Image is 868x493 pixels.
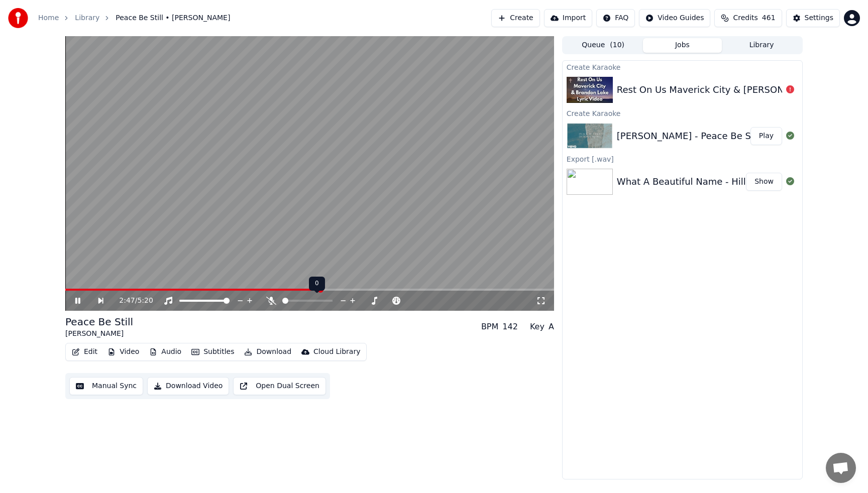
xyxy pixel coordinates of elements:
[722,38,801,53] button: Library
[313,347,360,357] div: Cloud Library
[610,40,624,50] span: ( 10 )
[544,9,592,27] button: Import
[826,453,856,483] div: Open chat
[233,377,326,395] button: Open Dual Screen
[147,377,229,395] button: Download Video
[75,13,99,23] a: Library
[750,127,782,145] button: Play
[240,345,295,359] button: Download
[617,175,865,189] div: What A Beautiful Name - Hillsong Worship - Lyric Video
[805,13,833,23] div: Settings
[68,345,101,359] button: Edit
[145,345,185,359] button: Audio
[762,13,776,23] span: 461
[786,9,840,27] button: Settings
[65,315,133,329] div: Peace Be Still
[714,9,782,27] button: Credits461
[38,13,59,23] a: Home
[8,8,28,28] img: youka
[119,296,143,306] div: /
[187,345,238,359] button: Subtitles
[530,321,545,333] div: Key
[119,296,135,306] span: 2:47
[137,296,153,306] span: 5:20
[309,277,325,291] div: 0
[563,107,802,119] div: Create Karaoke
[617,83,847,97] div: Rest On Us Maverick City & [PERSON_NAME] Lyrics
[733,13,757,23] span: Credits
[103,345,143,359] button: Video
[596,9,635,27] button: FAQ
[617,129,762,143] div: [PERSON_NAME] - Peace Be Still
[639,9,710,27] button: Video Guides
[549,321,554,333] div: A
[563,61,802,73] div: Create Karaoke
[481,321,498,333] div: BPM
[38,13,230,23] nav: breadcrumb
[564,38,643,53] button: Queue
[116,13,230,23] span: Peace Be Still • [PERSON_NAME]
[65,329,133,339] div: [PERSON_NAME]
[746,173,782,191] button: Show
[491,9,540,27] button: Create
[69,377,143,395] button: Manual Sync
[502,321,518,333] div: 142
[643,38,722,53] button: Jobs
[563,153,802,165] div: Export [.wav]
